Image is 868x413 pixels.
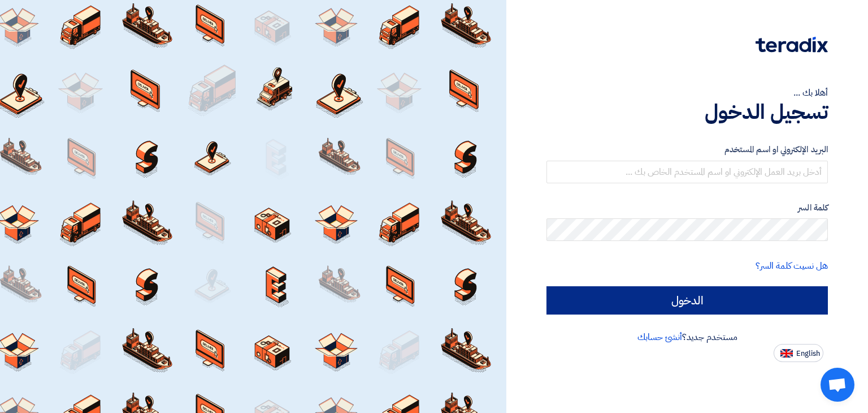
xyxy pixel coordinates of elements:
a: هل نسيت كلمة السر؟ [756,259,828,273]
label: البريد الإلكتروني او اسم المستخدم [546,143,828,156]
img: Teradix logo [756,37,828,53]
a: أنشئ حسابك [637,330,682,344]
div: مستخدم جديد؟ [546,330,828,344]
div: أهلا بك ... [546,86,828,100]
label: كلمة السر [546,201,828,214]
span: English [796,350,820,358]
input: أدخل بريد العمل الإلكتروني او اسم المستخدم الخاص بك ... [546,161,828,183]
button: English [774,344,823,362]
img: en-US.png [780,349,793,358]
div: Open chat [821,368,854,402]
input: الدخول [546,286,828,315]
h1: تسجيل الدخول [546,100,828,124]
